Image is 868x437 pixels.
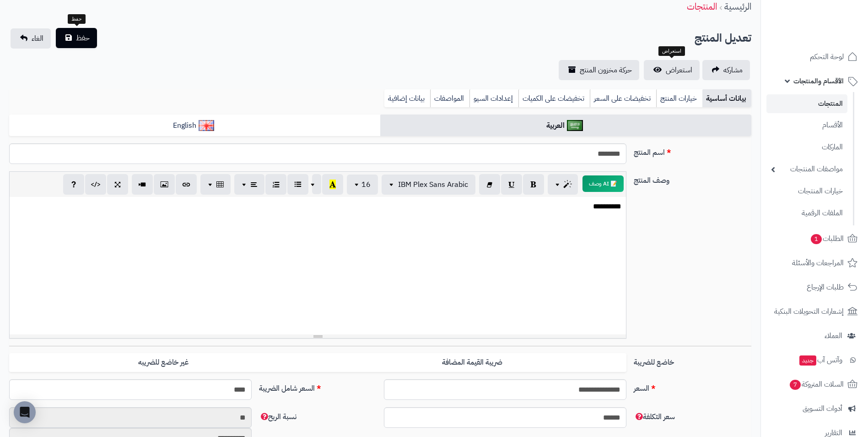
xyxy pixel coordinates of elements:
label: خاضع للضريبة [630,353,755,368]
a: المراجعات والأسئلة [766,252,863,274]
span: 7 [790,380,801,390]
button: 16 [347,175,378,195]
a: العملاء [766,325,863,347]
span: حركة مخزون المنتج [580,65,632,76]
label: السعر شامل الضريبة [255,379,380,394]
div: حفظ [68,14,86,24]
label: ضريبة القيمة المضافة [318,353,626,372]
a: خيارات المنتجات [766,181,847,201]
a: الطلبات1 [766,228,863,250]
a: بيانات إضافية [384,89,430,108]
a: الماركات [766,137,847,157]
a: أدوات التسويق [766,398,863,420]
button: 📝 AI وصف [582,175,624,192]
span: الأقسام والمنتجات [793,75,844,87]
a: وآتس آبجديد [766,349,863,371]
span: المراجعات والأسئلة [792,257,844,269]
a: العربية [380,115,751,137]
span: لوحة التحكم [810,50,844,63]
a: استعراض [644,60,700,80]
a: طلبات الإرجاع [766,276,863,298]
div: استعراض [658,46,685,56]
label: وصف المنتج [630,171,755,186]
span: الغاء [32,33,43,44]
a: مشاركه [702,60,750,80]
span: مشاركه [723,65,743,76]
span: IBM Plex Sans Arabic [398,179,468,190]
a: بيانات أساسية [702,89,751,108]
a: لوحة التحكم [766,46,863,68]
a: السلات المتروكة7 [766,373,863,395]
span: السلات المتروكة [789,378,844,391]
label: اسم المنتج [630,143,755,158]
a: إعدادات السيو [469,89,518,108]
a: تخفيضات على السعر [590,89,656,108]
span: 16 [361,179,371,190]
a: إشعارات التحويلات البنكية [766,300,863,322]
a: مواصفات المنتجات [766,159,847,179]
a: المواصفات [430,89,469,108]
button: IBM Plex Sans Arabic [382,175,475,195]
span: طلبات الإرجاع [807,281,844,294]
span: سعر التكلفة [634,411,675,422]
span: الطلبات [810,232,844,245]
img: العربية [567,120,583,131]
img: English [199,120,215,131]
a: تخفيضات على الكميات [518,89,590,108]
a: English [9,115,380,137]
h2: تعديل المنتج [695,29,751,48]
div: Open Intercom Messenger [14,401,36,423]
a: الأقسام [766,115,847,135]
span: إشعارات التحويلات البنكية [774,305,844,318]
a: المنتجات [766,94,847,113]
label: السعر [630,379,755,394]
span: استعراض [666,65,692,76]
a: الملفات الرقمية [766,203,847,223]
span: نسبة الربح [259,411,297,422]
a: حركة مخزون المنتج [559,60,639,80]
span: العملاء [825,329,842,342]
span: وآتس آب [798,354,842,366]
button: حفظ [56,28,97,48]
img: logo-2.png [806,23,859,43]
span: جديد [799,355,816,366]
span: أدوات التسويق [803,402,842,415]
a: الغاء [11,28,51,49]
span: حفظ [76,33,90,44]
span: 1 [811,234,822,244]
label: غير خاضع للضريبه [9,353,318,372]
a: خيارات المنتج [656,89,702,108]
